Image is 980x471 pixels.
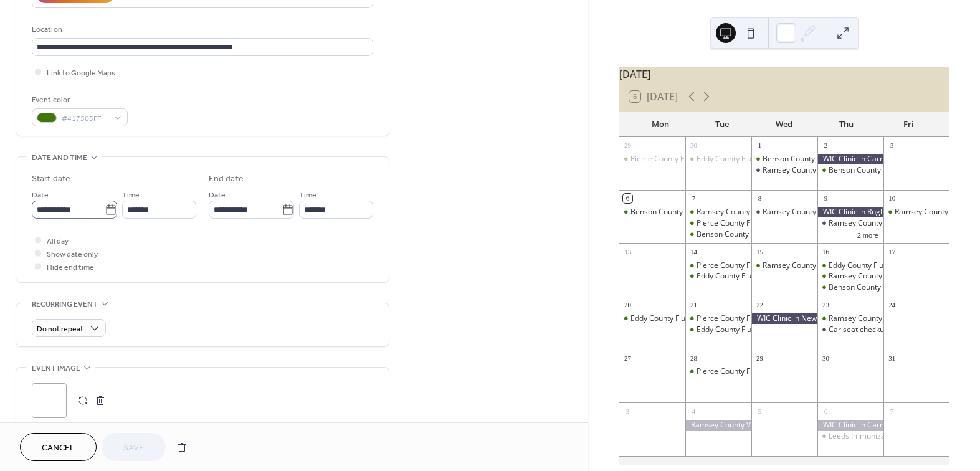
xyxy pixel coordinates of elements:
[623,300,632,310] div: 20
[817,325,883,335] div: Car seat checkup
[817,165,883,176] div: Benson County Flu Clinic
[817,207,883,217] div: WIC Clinic in Rugby
[821,194,830,203] div: 9
[623,353,632,363] div: 27
[623,194,632,203] div: 6
[689,194,698,203] div: 7
[685,207,751,217] div: Ramsey County Flu Clinic
[32,151,87,164] span: Date and time
[697,366,777,377] div: Pierce County Flu Clinic
[829,260,904,271] div: Eddy County Flu Clinic
[697,271,772,282] div: Eddy County Flu Clinic
[47,261,94,274] span: Hide end time
[697,229,781,240] div: Benson County Flu Clinic
[623,406,632,416] div: 3
[887,300,897,310] div: 24
[697,260,777,271] div: Pierce County Flu Clinic
[685,218,751,229] div: Pierce County Flu Clinic
[685,229,751,240] div: Benson County Flu Clinic
[32,383,67,418] div: ;
[829,431,919,442] div: Leeds Immunization Clinic
[629,112,692,137] div: Mon
[122,189,140,202] span: Time
[755,406,764,416] div: 5
[852,229,883,240] button: 2 more
[623,141,632,150] div: 29
[887,353,897,363] div: 31
[821,300,830,310] div: 23
[32,189,49,202] span: Date
[619,154,685,164] div: Pierce County Flu Clinic
[755,141,764,150] div: 1
[887,194,897,203] div: 10
[32,93,125,107] div: Event color
[685,325,751,335] div: Eddy County Flu Clinic
[32,362,80,375] span: Event image
[619,207,685,217] div: Benson County Flu Clinic
[751,207,817,217] div: Ramsey County Flu Clinic
[689,300,698,310] div: 21
[689,141,698,150] div: 30
[887,141,897,150] div: 3
[829,271,915,282] div: Ramsey County Flu Clinic
[817,313,883,324] div: Ramsey County Flu Clinic
[47,248,98,261] span: Show date only
[32,23,371,36] div: Location
[42,442,75,455] span: Cancel
[685,366,751,377] div: Pierce County Flu Clinic
[751,313,817,324] div: WIC Clinic in New Rockford
[685,271,751,282] div: Eddy County Flu Clinic
[887,406,897,416] div: 7
[751,260,817,271] div: Ramsey County Flu Clinic
[697,325,772,335] div: Eddy County Flu Clinic
[821,353,830,363] div: 30
[755,247,764,256] div: 15
[829,218,915,229] div: Ramsey County Flu Clinic
[32,173,70,186] div: Start date
[630,154,711,164] div: Pierce County Flu Clinic
[209,173,244,186] div: End date
[37,322,83,336] span: Do not repeat
[47,235,69,248] span: All day
[623,247,632,256] div: 13
[887,247,897,256] div: 17
[753,112,816,137] div: Wed
[685,260,751,271] div: Pierce County Flu Clinic
[685,154,751,164] div: Eddy County Flu Clinic
[619,313,685,324] div: Eddy County Flu Clinic
[829,313,915,324] div: Ramsey County Flu Clinic
[763,260,849,271] div: Ramsey County Flu Clinic
[20,433,97,461] button: Cancel
[697,154,772,164] div: Eddy County Flu Clinic
[755,353,764,363] div: 29
[32,298,98,311] span: Recurring event
[755,194,764,203] div: 8
[817,282,883,293] div: Benson County Flu Clinic
[821,141,830,150] div: 2
[697,313,777,324] div: Pierce County Flu Clinic
[763,165,849,176] div: Ramsey County Flu Clinic
[697,207,783,217] div: Ramsey County Flu Clinic
[630,207,715,217] div: Benson County Flu Clinic
[697,218,777,229] div: Pierce County Flu Clinic
[763,154,847,164] div: Benson County Flu Clinic
[829,165,913,176] div: Benson County Flu Clinic
[817,431,883,442] div: Leeds Immunization Clinic
[829,325,888,335] div: Car seat checkup
[62,112,108,125] span: #417505FF
[691,112,753,137] div: Tue
[817,271,883,282] div: Ramsey County Flu Clinic
[821,406,830,416] div: 6
[817,218,883,229] div: Ramsey County Flu Clinic
[685,313,751,324] div: Pierce County Flu Clinic
[755,300,764,310] div: 22
[821,247,830,256] div: 16
[817,260,883,271] div: Eddy County Flu Clinic
[689,406,698,416] div: 4
[829,282,913,293] div: Benson County Flu Clinic
[816,112,878,137] div: Thu
[299,189,316,202] span: Time
[751,154,817,164] div: Benson County Flu Clinic
[751,165,817,176] div: Ramsey County Flu Clinic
